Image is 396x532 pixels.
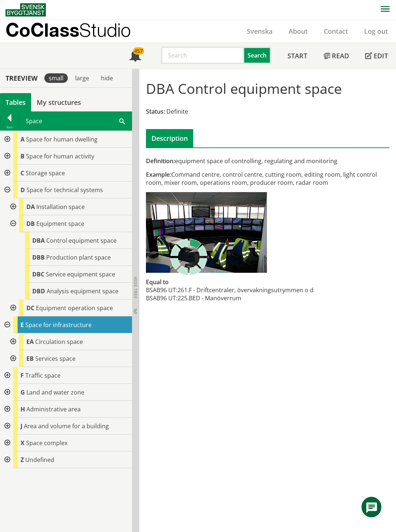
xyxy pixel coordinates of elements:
div: large [71,73,93,83]
span: Services space [35,355,76,363]
span: E [21,321,24,329]
a: Log out [356,27,396,36]
span: Undefined [25,456,54,464]
span: A [21,135,25,143]
a: 457 [121,43,149,69]
a: Start [279,43,315,69]
div: small [44,73,68,83]
td: BSAB96 UT: [146,286,177,294]
span: DB [26,220,35,228]
span: Installation space [36,203,85,211]
span: F [21,371,24,379]
span: Definition: [146,157,175,165]
span: Traffic space [25,371,60,379]
span: Circulation space [35,338,83,346]
span: Example: [146,170,171,179]
span: Space for human dwelling [26,135,98,143]
span: Status: [146,107,165,115]
span: Equipment space [36,220,84,228]
div: Space [19,112,132,130]
span: H [21,405,25,413]
span: Administrative area [26,405,81,413]
div: equipment space of controlling, regulating and monitoring [146,157,389,165]
span: Space complex [26,439,67,447]
div: Back [0,124,19,130]
a: My structures [31,93,87,111]
span: X [21,439,25,447]
p: CoClass [5,26,131,34]
span: Hide tree [132,276,139,299]
span: D [21,186,25,194]
span: Space for technical systems [26,186,103,194]
div: Command centre, control centre, cutting room, editing room, light control room, mixer room, opera... [146,170,389,187]
td: 261.F - Driftcentraler, övervakningsutrymmen o d [177,286,313,294]
div: hide [96,73,117,83]
span: Analysis equipment space [47,287,118,295]
span: Equipment operation space [36,304,113,312]
span: EB [26,355,34,363]
span: C [21,169,24,177]
a: Svenska [239,27,280,36]
img: DBAKontrollrum.jpg [146,192,267,273]
span: Read [332,51,349,60]
span: B [21,152,25,160]
span: DBA [32,236,45,245]
span: Space for human activity [26,152,94,160]
a: Contact [316,27,356,36]
button: Search [244,47,271,64]
span: DC [26,304,34,312]
span: Control equipment space [46,236,117,245]
div: Description [146,129,193,147]
img: Laddar [170,239,207,275]
td: BSAB96 UT: [146,294,177,302]
span: Equal to [146,278,169,286]
img: Svensk Byggtjänst [5,3,46,16]
span: Notifications [129,51,141,62]
span: Space for infrastructure [25,321,92,329]
div: Treeview [1,74,41,82]
span: DBC [32,270,44,278]
span: Storage space [26,169,65,177]
span: DA [26,203,35,211]
span: DBD [32,287,45,295]
span: J [21,422,22,430]
span: EA [26,338,34,346]
span: Z [21,456,24,464]
input: Search [161,47,244,64]
a: CoClassStudio [5,20,147,43]
span: Area and volume for a building [24,422,109,430]
span: Search within table [119,117,125,125]
span: Start [287,51,307,60]
span: Service equipment space [46,270,115,278]
td: 225.BED - Manöverrum [177,294,313,302]
h1: DBA Control equipment space [146,80,342,96]
span: Edit [374,51,388,60]
span: G [21,388,25,396]
div: 457 [133,47,144,55]
span: Definite [166,107,188,115]
span: Production plant space [46,253,111,261]
span: Studio [79,19,131,41]
span: DBB [32,253,45,261]
a: Read [315,43,357,69]
a: Edit [357,43,396,69]
span: Land and water zone [26,388,84,396]
a: About [280,27,316,36]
